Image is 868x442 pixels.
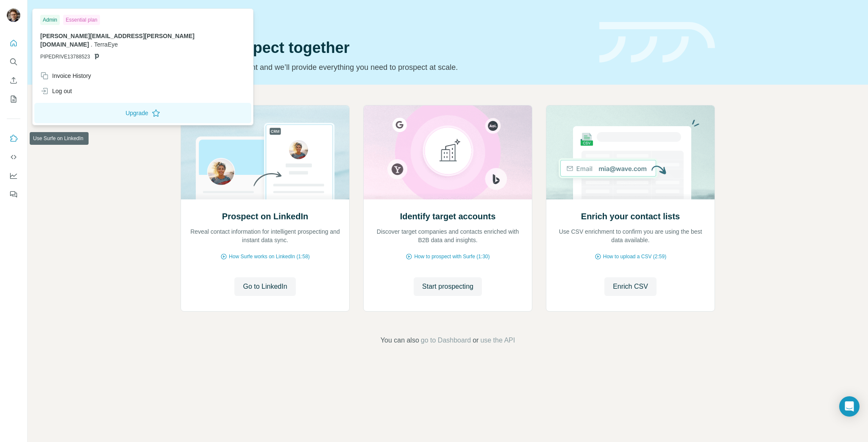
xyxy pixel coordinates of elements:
[414,253,490,260] span: How to prospect with Surfe (1:30)
[181,39,589,56] h1: Let’s prospect together
[40,33,195,48] span: [PERSON_NAME][EMAIL_ADDRESS][PERSON_NAME][DOMAIN_NAME]
[603,253,666,260] span: How to upload a CSV (2:59)
[7,54,20,69] button: Search
[63,15,100,25] div: Essential plan
[363,105,532,199] img: Identify target accounts
[422,282,473,292] span: Start prospecting
[243,282,287,292] span: Go to LinkedIn
[40,15,60,25] div: Admin
[555,227,706,244] p: Use CSV enrichment to confirm you are using the best data available.
[181,16,589,24] div: Quick start
[189,227,341,244] p: Reveal contact information for intelligent prospecting and instant data sync.
[613,282,648,292] span: Enrich CSV
[604,277,657,296] button: Enrich CSV
[546,105,715,199] img: Enrich your contact lists
[421,335,471,345] button: go to Dashboard
[181,61,589,73] p: Pick your starting point and we’ll provide everything you need to prospect at scale.
[414,277,482,296] button: Start prospecting
[839,396,860,417] div: Open Intercom Messenger
[222,210,308,222] h2: Prospect on LinkedIn
[40,53,90,61] span: PIPEDRIVE13788523
[34,103,251,123] button: Upgrade
[480,335,515,345] button: use the API
[7,187,20,202] button: Feedback
[234,277,295,296] button: Go to LinkedIn
[400,210,496,222] h2: Identify target accounts
[599,22,715,63] img: banner
[381,335,419,345] span: You can also
[7,91,20,107] button: My lists
[40,72,91,80] div: Invoice History
[91,41,92,48] span: .
[581,210,680,222] h2: Enrich your contact lists
[40,87,72,95] div: Log out
[94,41,118,48] span: TerraEye
[7,131,20,146] button: Use Surfe on LinkedIn
[229,253,310,260] span: How Surfe works on LinkedIn (1:58)
[372,227,523,244] p: Discover target companies and contacts enriched with B2B data and insights.
[181,105,350,199] img: Prospect on LinkedIn
[473,335,479,345] span: or
[7,73,20,88] button: Enrich CSV
[7,8,20,22] img: Avatar
[7,168,20,183] button: Dashboard
[7,36,20,51] button: Quick start
[7,149,20,165] button: Use Surfe API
